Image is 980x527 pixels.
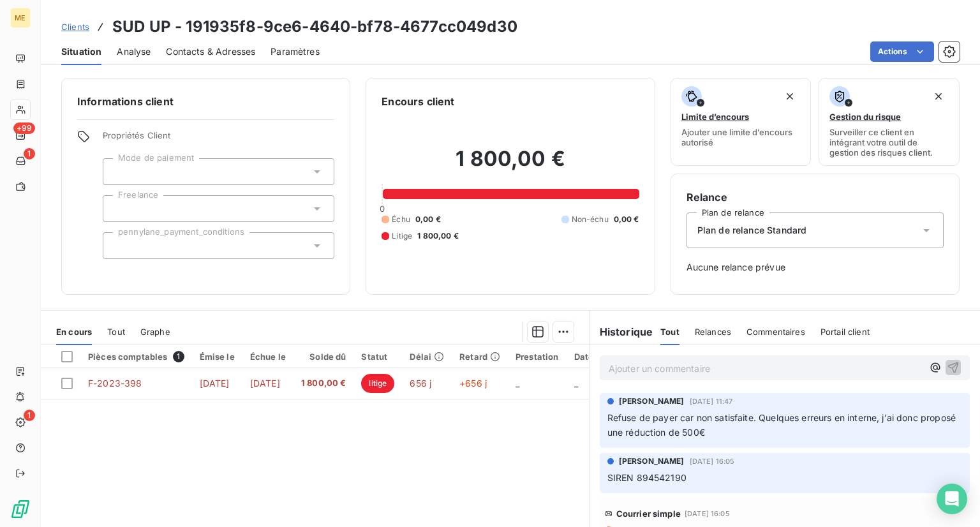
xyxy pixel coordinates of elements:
a: Clients [61,20,89,33]
input: Ajouter une valeur [114,166,124,177]
div: Open Intercom Messenger [937,484,967,514]
span: Tout [660,327,679,337]
div: Date de réalisation [574,352,653,362]
div: Échue le [250,352,286,362]
span: Graphe [140,327,170,337]
span: F-2023-398 [88,378,142,389]
span: SIREN 894542190 [607,472,687,483]
span: [PERSON_NAME] [619,396,685,407]
h2: 1 800,00 € [382,146,639,184]
div: Prestation [516,352,559,362]
h6: Informations client [77,94,334,109]
div: Émise le [200,352,235,362]
div: Statut [361,352,394,362]
span: Surveiller ce client en intégrant votre outil de gestion des risques client. [829,127,949,158]
div: Délai [410,352,444,362]
span: En cours [56,327,92,337]
span: litige [361,374,394,393]
span: Situation [61,45,101,58]
h6: Historique [590,324,653,339]
div: Solde dû [301,352,346,362]
span: 0 [380,204,385,214]
img: Logo LeanPay [10,499,31,519]
span: [DATE] 11:47 [690,397,733,405]
span: 656 j [410,378,431,389]
span: Litige [392,230,412,242]
div: Retard [459,352,500,362]
span: +99 [13,122,35,134]
span: [DATE] 16:05 [690,457,735,465]
span: Échu [392,214,410,225]
span: Clients [61,22,89,32]
span: Gestion du risque [829,112,901,122]
span: _ [516,378,519,389]
input: Ajouter une valeur [114,240,124,251]
span: Paramètres [271,45,320,58]
span: Portail client [820,327,870,337]
button: Gestion du risqueSurveiller ce client en intégrant votre outil de gestion des risques client. [819,78,960,166]
span: Relances [695,327,731,337]
h3: SUD UP - 191935f8-9ce6-4640-bf78-4677cc049d30 [112,15,517,38]
span: Analyse [117,45,151,58]
span: 0,00 € [415,214,441,225]
span: 1 [24,410,35,421]
span: Ajouter une limite d’encours autorisé [681,127,801,147]
span: Non-échu [572,214,609,225]
span: 1 [24,148,35,160]
input: Ajouter une valeur [114,203,124,214]
div: Pièces comptables [88,351,184,362]
div: ME [10,8,31,28]
button: Actions [870,41,934,62]
span: _ [574,378,578,389]
h6: Encours client [382,94,454,109]
button: Limite d’encoursAjouter une limite d’encours autorisé [671,78,812,166]
span: Refuse de payer car non satisfaite. Quelques erreurs en interne, j'ai donc proposé une réduction ... [607,412,958,438]
span: [PERSON_NAME] [619,456,685,467]
h6: Relance [687,189,944,205]
span: [DATE] 16:05 [685,510,730,517]
span: +656 j [459,378,487,389]
span: [DATE] [200,378,230,389]
span: Commentaires [746,327,805,337]
span: Propriétés Client [103,130,334,148]
span: 1 800,00 € [301,377,346,390]
span: 1 800,00 € [417,230,459,242]
span: Aucune relance prévue [687,261,944,274]
span: Contacts & Adresses [166,45,255,58]
span: Plan de relance Standard [697,224,807,237]
span: Limite d’encours [681,112,749,122]
span: Tout [107,327,125,337]
span: Courrier simple [616,508,681,519]
span: 0,00 € [614,214,639,225]
span: 1 [173,351,184,362]
span: [DATE] [250,378,280,389]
